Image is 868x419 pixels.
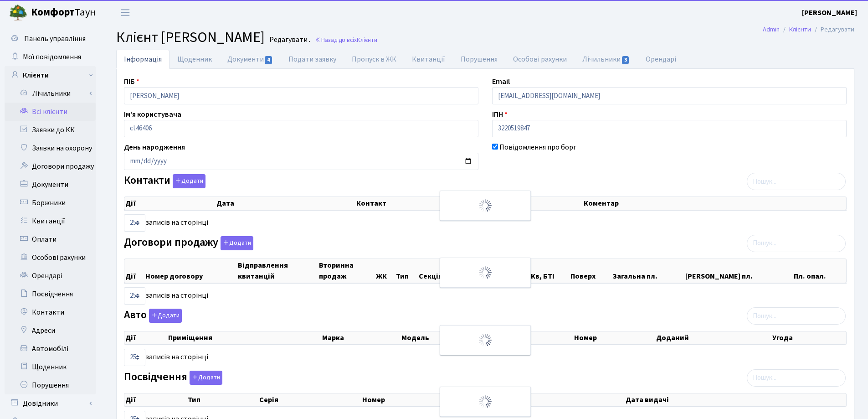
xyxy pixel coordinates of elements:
[218,234,253,250] a: Додати
[5,48,96,66] a: Мої повідомлення
[492,109,508,120] label: ІПН
[24,34,86,44] span: Панель управління
[124,174,205,188] label: Контакти
[5,376,96,394] a: Порушення
[5,30,96,48] a: Панель управління
[258,393,361,406] th: Серія
[344,50,404,69] a: Пропуск в ЖК
[625,393,846,406] th: Дата видачі
[401,331,500,344] th: Модель
[361,393,482,406] th: Номер
[478,198,493,213] img: Обробка...
[124,259,144,283] th: Дії
[5,248,96,267] a: Особові рахунки
[763,25,780,34] a: Admin
[622,56,629,64] span: 3
[124,236,253,250] label: Договори продажу
[144,259,237,283] th: Номер договору
[124,287,145,305] select: записів на сторінці
[749,20,868,39] nav: breadcrumb
[612,259,684,283] th: Загальна пл.
[5,194,96,212] a: Боржники
[23,52,81,62] span: Мої повідомлення
[173,174,205,188] button: Контакти
[9,4,27,22] img: logo.png
[5,176,96,194] a: Документи
[5,139,96,157] a: Заявки на охорону
[418,259,458,283] th: Секція
[5,394,96,413] a: Довідники
[5,358,96,376] a: Щоденник
[124,393,187,406] th: Дії
[124,76,139,87] label: ПІБ
[771,331,846,344] th: Угода
[5,340,96,358] a: Автомобілі
[453,50,505,69] a: Порушення
[31,5,75,20] b: Комфорт
[478,394,493,409] img: Обробка...
[10,84,96,103] a: Лічильники
[221,236,253,250] button: Договори продажу
[169,50,220,69] a: Щоденник
[216,197,355,210] th: Дата
[167,331,321,344] th: Приміщення
[583,197,846,210] th: Коментар
[5,230,96,248] a: Оплати
[478,333,493,347] img: Обробка...
[220,50,281,69] a: Документи
[124,214,145,232] select: записів на сторінці
[124,142,185,153] label: День народження
[505,50,575,69] a: Особові рахунки
[575,50,637,69] a: Лічильники
[802,7,857,18] a: [PERSON_NAME]
[570,259,611,283] th: Поверх
[124,287,208,305] label: записів на сторінці
[802,8,857,18] b: [PERSON_NAME]
[500,331,573,344] th: Колір
[5,66,96,84] a: Клієнти
[5,285,96,303] a: Посвідчення
[124,309,182,323] label: Авто
[5,103,96,121] a: Всі клієнти
[5,267,96,285] a: Орендарі
[114,5,137,20] button: Переключити навігацію
[5,303,96,321] a: Контакти
[116,27,265,48] span: Клієнт [PERSON_NAME]
[124,197,216,210] th: Дії
[684,259,793,283] th: [PERSON_NAME] пл.
[747,307,846,325] input: Пошук...
[747,173,846,190] input: Пошук...
[124,109,181,120] label: Ім'я користувача
[31,5,96,21] span: Таун
[315,36,377,44] a: Назад до всіхКлієнти
[190,371,222,385] button: Посвідчення
[482,393,625,406] th: Видано
[499,142,576,153] label: Повідомлення про борг
[187,369,222,385] a: Додати
[811,25,854,35] li: Редагувати
[530,259,570,283] th: Кв, БТІ
[638,50,684,69] a: Орендарі
[147,307,182,323] a: Додати
[5,321,96,340] a: Адреси
[5,121,96,139] a: Заявки до КК
[747,235,846,252] input: Пошук...
[124,349,208,366] label: записів на сторінці
[5,212,96,230] a: Квитанції
[124,331,167,344] th: Дії
[124,371,222,385] label: Посвідчення
[281,50,344,69] a: Подати заявку
[404,50,453,69] a: Квитанції
[149,309,182,323] button: Авто
[265,56,272,64] span: 4
[573,331,656,344] th: Номер
[267,36,310,44] small: Редагувати .
[318,259,375,283] th: Вторинна продаж
[355,197,583,210] th: Контакт
[492,76,510,87] label: Email
[789,25,811,34] a: Клієнти
[478,265,493,280] img: Обробка...
[321,331,401,344] th: Марка
[747,369,846,387] input: Пошук...
[237,259,318,283] th: Відправлення квитанцій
